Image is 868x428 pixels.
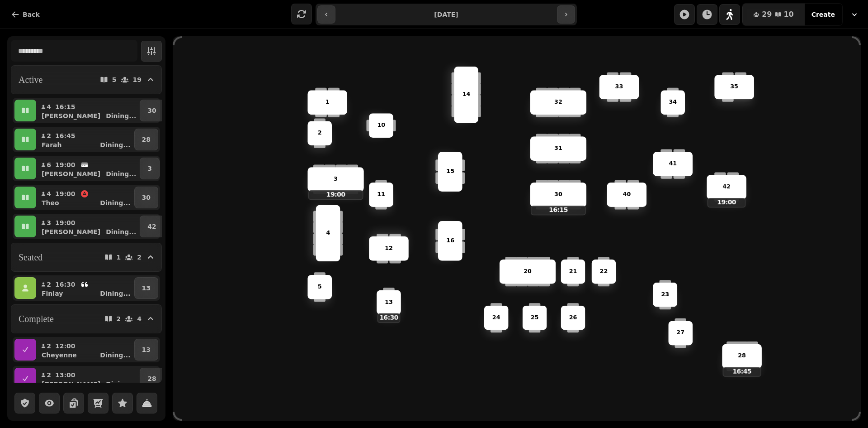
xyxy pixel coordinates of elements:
[623,190,631,199] p: 40
[42,140,62,149] p: Farah
[19,251,42,264] h2: Seated
[134,187,158,208] button: 30
[147,222,156,231] p: 42
[46,341,52,351] p: 2
[730,82,738,91] p: 35
[106,227,136,236] p: Dining ...
[147,374,156,383] p: 28
[140,100,164,121] button: 30
[783,11,793,18] span: 10
[42,351,77,360] p: Cheyenne
[462,90,470,99] p: 14
[531,313,539,322] p: 25
[4,5,47,24] button: Back
[106,169,136,178] p: Dining ...
[722,183,731,191] p: 42
[762,11,772,18] span: 29
[142,193,151,202] p: 30
[55,189,75,198] p: 19:00
[676,329,684,337] p: 27
[140,158,160,179] button: 3
[569,313,577,322] p: 26
[112,77,117,83] p: 5
[318,283,322,291] p: 5
[55,341,75,351] p: 12:00
[46,102,52,111] p: 4
[23,11,40,18] span: Back
[147,164,152,173] p: 3
[11,243,162,272] button: Seated12
[11,65,162,94] button: Active519
[38,158,138,179] button: 619:00[PERSON_NAME]Dining...
[133,77,142,83] p: 19
[309,191,363,199] p: 19:00
[46,189,52,198] p: 4
[554,190,562,199] p: 30
[492,313,500,322] p: 24
[385,244,393,253] p: 12
[378,314,400,322] p: 16:30
[42,289,63,298] p: Finlay
[11,304,162,333] button: Complete24
[140,368,164,390] button: 28
[446,236,454,245] p: 16
[42,227,100,236] p: [PERSON_NAME]
[106,380,136,389] p: Dining ...
[137,316,142,322] p: 4
[100,351,130,360] p: Dining ...
[55,102,75,111] p: 16:15
[42,198,59,207] p: Theo
[38,368,138,390] button: 213:00[PERSON_NAME]Dining...
[55,370,75,380] p: 13:00
[55,131,75,140] p: 16:45
[19,313,54,325] h2: Complete
[615,82,623,91] p: 33
[100,289,130,298] p: Dining ...
[42,380,100,389] p: [PERSON_NAME]
[446,167,454,176] p: 15
[385,298,393,307] p: 13
[46,131,52,140] p: 2
[134,277,158,299] button: 13
[46,160,52,169] p: 6
[524,267,532,276] p: 20
[669,98,677,106] p: 34
[661,290,669,299] p: 23
[554,144,562,153] p: 31
[38,129,132,150] button: 216:45FarahDining...
[532,206,585,214] p: 16:15
[334,175,338,183] p: 3
[147,106,156,115] p: 30
[46,218,52,227] p: 3
[142,345,151,354] p: 13
[134,339,158,361] button: 13
[55,218,75,227] p: 19:00
[106,111,136,120] p: Dining ...
[46,370,52,380] p: 2
[738,352,746,361] p: 28
[55,160,75,169] p: 19:00
[38,277,132,299] button: 216:30FinlayDining...
[669,159,677,168] p: 41
[569,267,577,276] p: 21
[708,198,745,207] p: 19:00
[38,339,132,361] button: 212:00CheyenneDining...
[600,267,608,276] p: 22
[318,129,322,137] p: 2
[38,100,138,121] button: 416:15[PERSON_NAME]Dining...
[38,216,138,237] button: 319:00[PERSON_NAME]Dining...
[554,98,562,106] p: 32
[55,280,75,289] p: 16:30
[117,316,121,322] p: 2
[377,121,385,130] p: 10
[117,254,121,260] p: 1
[377,190,385,199] p: 11
[326,229,330,237] p: 4
[100,198,130,207] p: Dining ...
[42,169,100,178] p: [PERSON_NAME]
[325,98,330,106] p: 1
[811,11,835,18] span: Create
[134,129,158,150] button: 28
[742,4,805,25] button: 2910
[804,4,842,25] button: Create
